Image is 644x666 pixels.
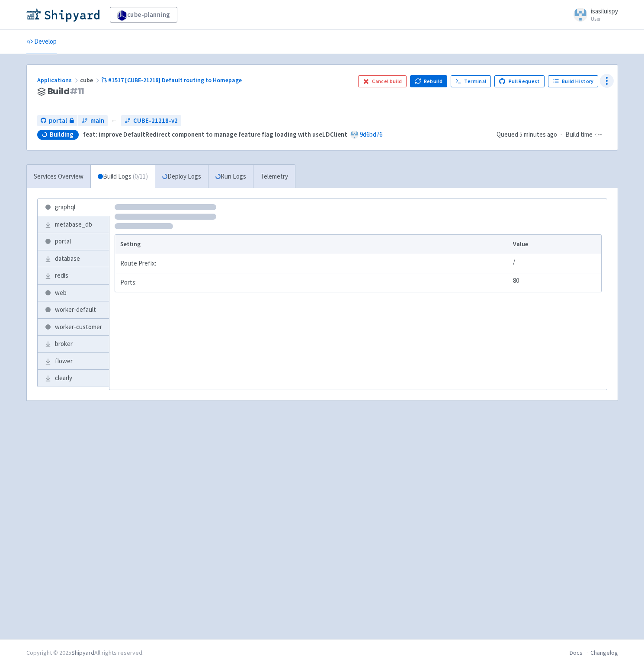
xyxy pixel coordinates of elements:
[26,30,57,54] a: Develop
[115,254,510,273] td: Route Prefix:
[38,353,109,370] a: flower
[38,370,109,387] a: clearly
[208,165,253,189] a: Run Logs
[510,235,601,254] th: Value
[91,165,155,189] a: Build Logs (0/11)
[133,116,178,126] span: CUBE-21218-v2
[594,130,602,140] span: -:--
[519,130,557,138] time: 5 minutes ago
[71,649,94,656] a: Shipyard
[90,116,104,126] span: main
[510,273,601,292] td: 80
[565,130,593,140] span: Build time
[548,75,598,87] a: Build History
[38,285,109,301] a: web
[497,130,607,140] div: ·
[38,301,109,318] a: worker-default
[121,115,181,127] a: CUBE-21218-v2
[111,116,118,126] span: ←
[497,130,557,138] span: Queued
[26,8,99,22] img: Shipyard logo
[358,75,407,87] button: Cancel build
[360,130,382,138] a: 9d6bd76
[37,76,80,84] a: Applications
[101,76,244,84] a: #1517 [CUBE-21218] Default routing to Homepage
[115,273,510,292] td: Ports:
[591,16,618,22] small: User
[110,7,177,22] a: cube-planning
[410,75,447,87] button: Rebuild
[38,267,109,284] a: redis
[48,86,85,96] span: Build
[133,172,148,182] span: ( 0 / 11 )
[568,8,618,22] a: isasiluispy User
[38,233,109,250] a: portal
[510,254,601,273] td: /
[38,336,109,352] a: broker
[78,115,108,127] a: main
[49,116,67,126] span: portal
[83,130,347,138] strong: feat: improve DefaultRedirect component to manage feature flag loading with useLDClient
[37,115,77,127] a: portal
[38,199,109,216] a: graphql
[155,165,208,189] a: Deploy Logs
[253,165,295,189] a: Telemetry
[50,130,74,139] span: Building
[494,75,545,87] a: Pull Request
[570,649,583,656] a: Docs
[451,75,491,87] a: Terminal
[38,216,109,233] a: metabase_db
[115,235,510,254] th: Setting
[27,165,90,189] a: Services Overview
[590,649,618,656] a: Changelog
[38,250,109,267] a: database
[26,648,144,657] div: Copyright © 2025 All rights reserved.
[38,319,109,336] a: worker-customer
[80,76,101,84] span: cube
[70,85,85,97] span: # 11
[591,7,618,15] span: isasiluispy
